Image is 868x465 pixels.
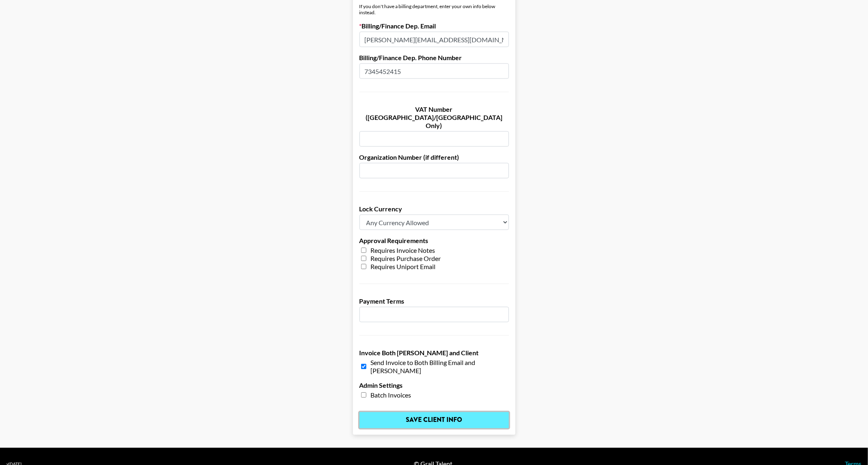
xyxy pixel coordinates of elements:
span: Requires Purchase Order [371,254,441,263]
span: Batch Invoices [371,391,411,399]
span: Requires Invoice Notes [371,246,435,254]
div: If you don't have a billing department, enter your own info below instead. [359,3,509,15]
label: Invoice Both [PERSON_NAME] and Client [359,349,509,357]
label: Organization Number (if different) [359,153,509,161]
span: Requires Uniport Email [371,263,436,271]
label: Billing/Finance Dep. Email [359,22,509,30]
label: Lock Currency [359,205,509,213]
span: Send Invoice to Both Billing Email and [PERSON_NAME] [371,359,509,375]
label: Payment Terms [359,297,509,305]
input: Save Client Info [359,412,509,428]
label: Billing/Finance Dep. Phone Number [359,54,509,62]
label: Admin Settings [359,381,509,389]
label: Approval Requirements [359,237,509,245]
label: VAT Number ([GEOGRAPHIC_DATA]/[GEOGRAPHIC_DATA] Only) [359,105,509,130]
